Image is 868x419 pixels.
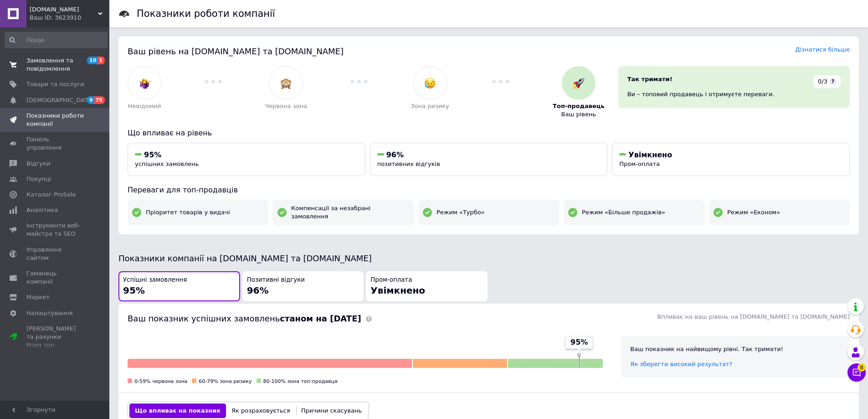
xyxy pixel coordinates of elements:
[26,112,84,128] span: Показники роботи компанії
[424,78,436,89] img: :disappointed_relieved:
[26,57,84,73] span: Замовлення та повідомлення
[26,80,84,88] span: Товари та послуги
[657,313,850,320] span: Впливає на ваш рівень на [DOMAIN_NAME] та [DOMAIN_NAME]
[366,271,488,302] button: Пром-оплатаУвімкнено
[26,175,51,183] span: Покупці
[582,208,665,217] span: Режим «Більше продажів»
[128,129,212,137] span: Що впливає на рівень
[26,135,84,152] span: Панель управління
[858,361,866,369] span: 8
[135,160,199,167] span: успішних замовлень
[26,206,58,214] span: Аналітика
[94,96,105,104] span: 75
[128,47,344,56] span: Ваш рівень на [DOMAIN_NAME] та [DOMAIN_NAME]
[26,191,76,199] span: Каталог ProSale
[139,78,150,89] img: :woman-shrugging:
[847,363,866,382] button: Чат з покупцем8
[561,110,596,119] span: Ваш рівень
[118,271,240,302] button: Успішні замовлення95%
[291,204,409,221] span: Компенсації за незабрані замовлення
[627,76,673,83] span: Так тримати!
[87,96,94,104] span: 9
[128,314,361,323] span: Ваш показник успішних замовлень
[370,285,425,296] span: Увімкнено
[26,160,50,168] span: Відгуки
[199,378,252,384] span: 60-79% зона ризику
[370,143,608,176] button: 96%позитивних відгуків
[630,345,841,353] div: Ваш показник на найвищому рівні. Так тримати!
[411,102,449,110] span: Зона ризику
[134,378,187,384] span: 0-59% червона зона
[628,150,672,159] span: Увімкнено
[280,314,361,323] b: станом на [DATE]
[30,14,109,22] div: Ваш ID: 3623910
[137,8,275,19] h1: Показники роботи компанії
[370,276,412,285] span: Пром-оплата
[265,102,307,110] span: Червона зона
[26,96,94,104] span: [DEMOGRAPHIC_DATA]
[123,276,187,285] span: Успішні замовлення
[26,325,84,350] span: [PERSON_NAME] та рахунки
[144,150,161,159] span: 95%
[296,403,367,418] button: Причини скасувань
[830,78,836,85] span: ?
[128,102,161,110] span: Невідомий
[612,143,850,176] button: УвімкненоПром-оплата
[553,102,605,110] span: Топ-продавець
[386,150,404,159] span: 96%
[26,269,84,286] span: Гаманець компанії
[26,341,84,349] div: Prom топ
[129,403,226,418] button: Що впливає на показник
[87,57,98,64] span: 10
[26,222,84,238] span: Інструменти веб-майстра та SEO
[226,403,296,418] button: Як розраховується
[280,78,292,89] img: :see_no_evil:
[26,293,50,301] span: Маркет
[98,57,105,64] span: 1
[727,208,780,217] span: Режим «Економ»
[247,285,269,296] span: 96%
[26,246,84,262] span: Управління сайтом
[813,75,841,88] div: 0/3
[30,5,98,14] span: HITTOOL.COM.UA
[570,337,588,347] span: 95%
[128,143,365,176] button: 95%успішних замовлень
[630,361,732,367] a: Як зберегти високий результат?
[619,160,660,167] span: Пром-оплата
[573,78,584,89] img: :rocket:
[123,285,145,296] span: 95%
[146,208,230,217] span: Пріоритет товарів у видачі
[263,378,338,384] span: 80-100% зона топ-продавця
[795,46,850,53] a: Дізнатися більше
[5,32,108,48] input: Пошук
[242,271,364,302] button: Позитивні відгуки96%
[247,276,305,285] span: Позитивні відгуки
[437,208,485,217] span: Режим «Турбо»
[377,160,440,167] span: позитивних відгуків
[128,186,238,194] span: Переваги для топ-продавців
[118,253,372,263] span: Показники компанії на [DOMAIN_NAME] та [DOMAIN_NAME]
[26,309,73,317] span: Налаштування
[627,90,841,98] div: Ви – топовий продавець і отримуєте переваги.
